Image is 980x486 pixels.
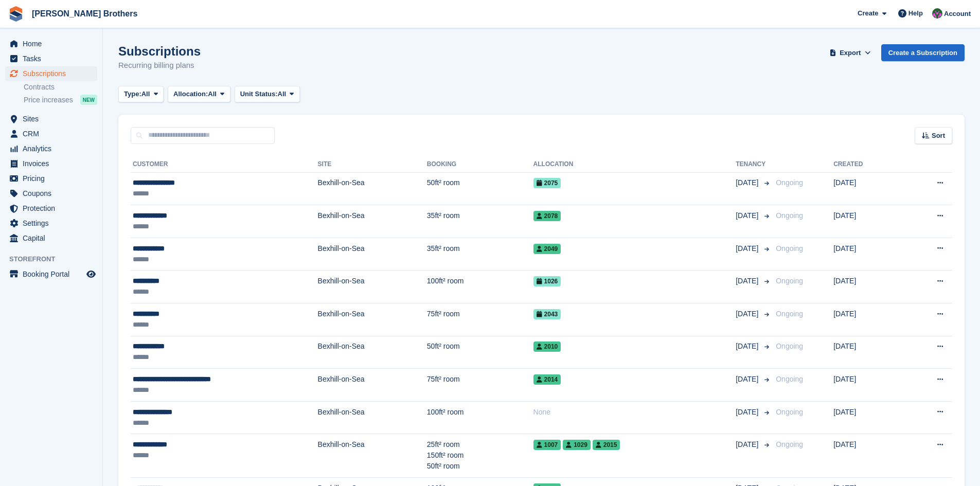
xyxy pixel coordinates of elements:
img: Nick Wright [932,8,942,19]
td: 50ft² room [427,172,533,205]
span: Booking Portal [23,267,84,281]
td: 25ft² room 150ft² room 50ft² room [427,434,533,478]
span: Ongoing [776,408,803,416]
span: Ongoing [776,310,803,318]
span: Ongoing [776,211,803,220]
span: 1007 [533,440,561,450]
span: Settings [23,216,84,230]
td: Bexhill-on-Sea [318,271,427,303]
span: [DATE] [736,276,760,286]
td: 35ft² room [427,238,533,271]
a: Preview store [85,268,97,280]
td: 75ft² room [427,369,533,402]
a: menu [5,267,97,281]
td: [DATE] [833,369,902,402]
td: Bexhill-on-Sea [318,205,427,238]
span: Account [944,9,971,19]
td: [DATE] [833,238,902,271]
td: 100ft² room [427,401,533,434]
td: 75ft² room [427,303,533,336]
td: Bexhill-on-Sea [318,401,427,434]
div: None [533,407,736,418]
td: Bexhill-on-Sea [318,172,427,205]
span: Export [840,48,861,58]
td: Bexhill-on-Sea [318,434,427,478]
span: Ongoing [776,440,803,448]
span: Help [908,8,923,19]
span: Ongoing [776,178,803,187]
td: [DATE] [833,303,902,336]
span: Subscriptions [23,66,84,81]
span: 2075 [533,178,561,188]
td: [DATE] [833,205,902,238]
th: Customer [131,156,318,173]
td: Bexhill-on-Sea [318,303,427,336]
td: 35ft² room [427,205,533,238]
td: [DATE] [833,434,902,478]
span: Tasks [23,51,84,66]
th: Booking [427,156,533,173]
span: All [141,89,150,99]
span: 1026 [533,276,561,286]
p: Recurring billing plans [118,60,201,71]
div: NEW [80,95,97,105]
td: [DATE] [833,336,902,369]
th: Allocation [533,156,736,173]
a: menu [5,171,97,186]
a: Create a Subscription [881,44,965,61]
span: Pricing [23,171,84,186]
span: Price increases [24,95,73,105]
th: Tenancy [736,156,772,173]
td: [DATE] [833,401,902,434]
th: Site [318,156,427,173]
span: All [278,89,287,99]
span: [DATE] [736,341,760,352]
h1: Subscriptions [118,44,201,58]
span: All [208,89,217,99]
span: [DATE] [736,439,760,450]
span: Home [23,37,84,51]
td: [DATE] [833,172,902,205]
span: CRM [23,127,84,141]
span: [DATE] [736,407,760,418]
span: 2043 [533,309,561,319]
a: menu [5,66,97,81]
a: menu [5,156,97,171]
span: Invoices [23,156,84,171]
img: stora-icon-8386f47178a22dfd0bd8f6a31ec36ba5ce8667c1dd55bd0f319d3a0aa187defe.svg [8,6,24,22]
span: Ongoing [776,375,803,383]
span: [DATE] [736,309,760,319]
span: Sort [932,131,945,141]
span: Type: [124,89,141,99]
button: Export [828,44,873,61]
span: Ongoing [776,244,803,253]
span: 2078 [533,211,561,221]
a: Price increases NEW [24,94,97,105]
button: Type: All [118,86,164,103]
a: menu [5,231,97,245]
a: menu [5,141,97,156]
a: menu [5,51,97,66]
a: menu [5,186,97,201]
a: [PERSON_NAME] Brothers [28,5,141,22]
span: Sites [23,112,84,126]
td: [DATE] [833,271,902,303]
a: menu [5,127,97,141]
span: [DATE] [736,177,760,188]
span: Protection [23,201,84,215]
span: 2049 [533,244,561,254]
td: 100ft² room [427,271,533,303]
a: menu [5,112,97,126]
th: Created [833,156,902,173]
td: Bexhill-on-Sea [318,238,427,271]
button: Allocation: All [168,86,230,103]
span: Analytics [23,141,84,156]
button: Unit Status: All [235,86,300,103]
span: Storefront [9,254,102,264]
span: 2010 [533,341,561,352]
td: 50ft² room [427,336,533,369]
span: 1029 [563,440,591,450]
span: Capital [23,231,84,245]
a: menu [5,201,97,215]
span: [DATE] [736,210,760,221]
